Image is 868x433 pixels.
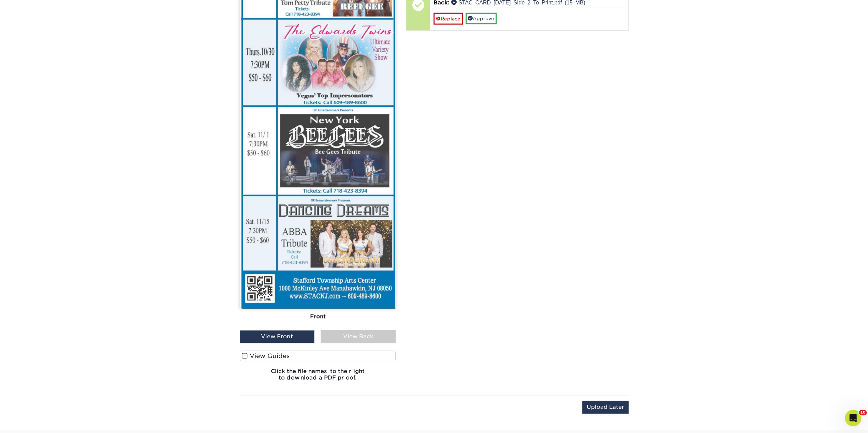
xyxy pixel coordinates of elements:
a: Approve [466,13,497,24]
span: 10 [859,410,867,415]
div: View Front [240,330,315,343]
iframe: Intercom live chat [845,410,861,426]
h6: Click the file names to the right to download a PDF proof. [240,368,396,386]
div: View Back [321,330,396,343]
input: Upload Later [582,401,629,414]
label: View Guides [240,351,396,361]
a: Replace [433,13,463,25]
div: Front [240,309,396,324]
